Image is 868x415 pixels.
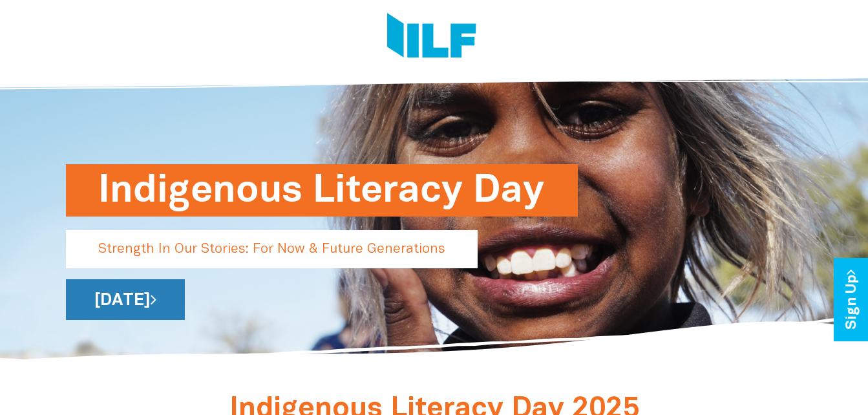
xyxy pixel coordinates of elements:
[66,279,185,320] a: [DATE]
[98,164,545,217] h1: Indigenous Literacy Day
[387,13,476,61] img: Logo
[66,230,478,268] p: Strength In Our Stories: For Now & Future Generations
